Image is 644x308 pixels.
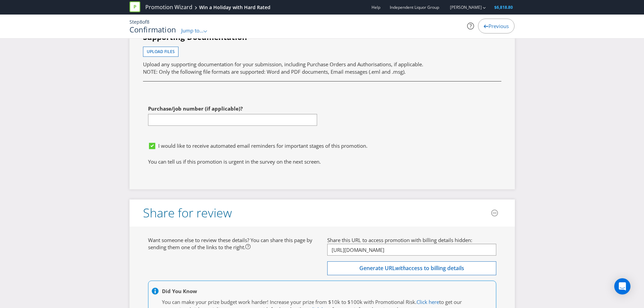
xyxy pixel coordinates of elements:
button: Upload files [143,47,178,57]
span: I would like to receive automated email reminders for important stages of this promotion. [158,142,367,149]
span: NOTE: Only the following file formats are supported: Word and PDF documents, Email messages (.eml... [143,68,406,75]
span: $6,818.80 [494,4,513,10]
span: of [142,19,147,25]
span: Want someone else to review these details? You can share this page by sending them one of the lin... [148,237,312,251]
button: Generate URLwithaccess to billing details [327,261,496,275]
span: You can make your prize budget work harder! Increase your prize from $10k to $100k with Promotion... [162,299,416,305]
span: Independent Liquor Group [390,4,439,10]
h1: Confirmation [129,25,176,33]
span: Previous [488,23,509,29]
span: 8 [140,19,142,25]
span: Share this URL to access promotion with billing details hidden: [327,237,472,243]
div: Win a Holiday with Hard Rated [199,4,270,11]
span: Jump to... [181,27,204,34]
a: Help [372,4,380,10]
h3: Share for review [143,206,232,220]
span: Purchase/job number (if applicable)? [148,105,243,112]
em: with [395,264,406,272]
span: Step [129,19,140,25]
a: Click here [416,299,439,305]
a: Promotion Wizard [145,3,192,11]
div: Open Intercom Messenger [614,278,630,294]
span: Upload files [147,49,175,54]
span: access to billing details [406,264,464,272]
span: Generate URL [359,264,395,272]
p: You can tell us if this promotion is urgent in the survey on the next screen. [148,158,496,165]
a: [PERSON_NAME] [443,4,482,10]
span: Upload any supporting documentation for your submission, including Purchase Orders and Authorisat... [143,61,423,68]
span: 8 [147,19,149,25]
